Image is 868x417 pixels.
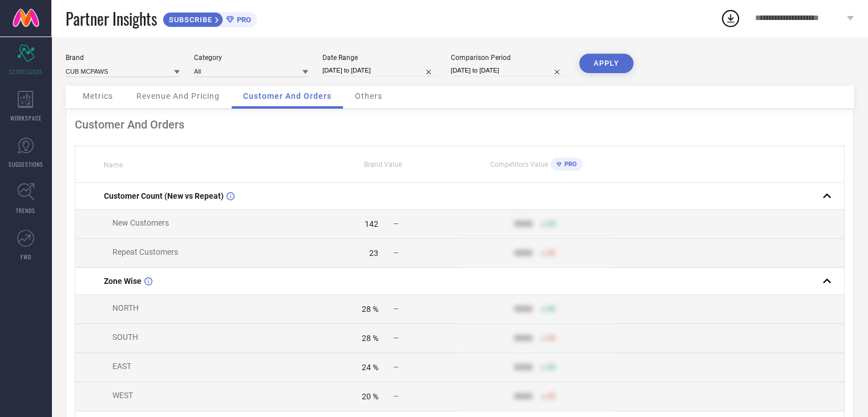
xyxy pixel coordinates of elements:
[514,219,532,228] div: 9999
[490,161,548,169] span: Competitors Value
[194,54,308,62] div: Category
[104,161,123,169] span: Name
[547,363,555,371] span: 50
[364,161,402,169] span: Brand Value
[234,15,251,24] span: PRO
[547,249,555,257] span: 50
[21,252,31,261] span: FWD
[104,276,142,286] span: Zone Wise
[243,91,332,101] span: Customer And Orders
[547,220,555,228] span: 50
[112,391,133,400] span: WEST
[322,54,437,62] div: Date Range
[112,332,138,342] span: SOUTH
[136,91,220,101] span: Revenue And Pricing
[355,91,382,101] span: Others
[369,248,378,258] div: 23
[514,334,532,343] div: 9999
[720,8,741,29] div: Open download list
[451,65,565,77] input: Select comparison period
[547,305,555,313] span: 50
[393,249,398,257] span: —
[393,334,398,342] span: —
[112,218,169,227] span: New Customers
[362,363,378,372] div: 24 %
[365,219,378,228] div: 142
[66,7,157,30] span: Partner Insights
[514,304,532,314] div: 9999
[75,118,845,131] div: Customer And Orders
[393,363,398,371] span: —
[112,303,139,312] span: NORTH
[112,362,131,371] span: EAST
[362,334,378,343] div: 28 %
[9,160,43,169] span: SUGGESTIONS
[514,392,532,401] div: 9999
[322,65,437,77] input: Select date range
[163,15,215,24] span: SUBSCRIBE
[547,392,555,400] span: 50
[83,91,113,101] span: Metrics
[112,247,178,256] span: Repeat Customers
[362,392,378,401] div: 20 %
[514,248,532,258] div: 9999
[104,191,224,201] span: Customer Count (New vs Repeat)
[393,392,398,400] span: —
[362,304,378,314] div: 28 %
[579,54,633,73] button: APPLY
[66,54,180,62] div: Brand
[451,54,565,62] div: Comparison Period
[547,334,555,342] span: 50
[10,114,42,122] span: WORKSPACE
[9,67,43,76] span: SCORECARDS
[393,220,398,228] span: —
[393,305,398,313] span: —
[163,9,257,27] a: SUBSCRIBEPRO
[514,363,532,372] div: 9999
[562,161,577,168] span: PRO
[16,206,35,215] span: TRENDS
